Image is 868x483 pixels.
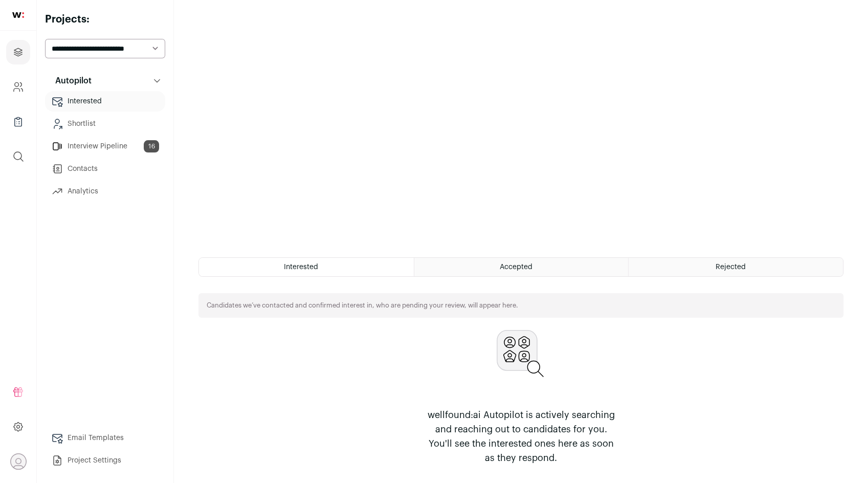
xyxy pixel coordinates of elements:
[45,136,165,157] a: Interview Pipeline16
[45,159,165,179] a: Contacts
[49,75,92,87] p: Autopilot
[12,12,24,18] img: wellfound-shorthand-0d5821cbd27db2630d0214b213865d53afaa358527fdda9d0ea32b1df1b89c2c.svg
[207,301,518,310] p: Candidates we’ve contacted and confirmed interest in, who are pending your review, will appear here.
[10,453,27,470] button: Open dropdown
[629,258,843,276] a: Rejected
[144,140,159,152] span: 16
[6,109,30,134] a: Company Lists
[45,450,165,471] a: Project Settings
[45,114,165,134] a: Shortlist
[716,264,746,271] span: Rejected
[45,428,165,448] a: Email Templates
[45,181,165,202] a: Analytics
[45,91,165,112] a: Interested
[45,71,165,91] button: Autopilot
[423,408,619,465] p: wellfound:ai Autopilot is actively searching and reaching out to candidates for you. You'll see t...
[6,75,30,99] a: Company and ATS Settings
[6,40,30,64] a: Projects
[45,12,165,27] h2: Projects:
